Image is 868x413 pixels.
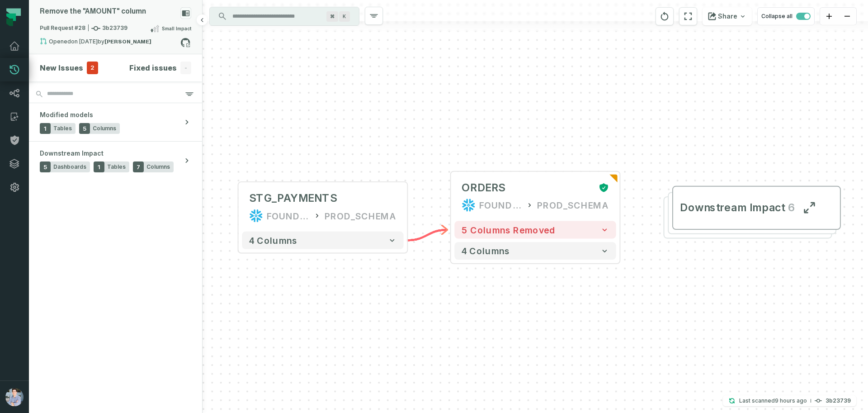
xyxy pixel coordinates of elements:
button: zoom in [820,8,838,25]
button: Downstream Impact5Dashboards1Tables7Columns [29,142,202,180]
div: FOUNDATIONAL_DB [479,198,523,212]
span: Tables [107,163,126,171]
span: 2 [87,62,98,74]
div: FOUNDATIONAL_DB [267,209,310,223]
span: Press ⌘ + K to focus the search bar [339,11,350,22]
button: zoom out [838,8,856,25]
a: View on github [179,37,191,48]
span: Modified models [40,110,93,119]
span: 5 columns removed [462,224,556,235]
button: Downstream Impact6 [672,186,841,230]
button: Hide browsing panel [197,14,208,25]
span: Press ⌘ + K to focus the search bar [326,11,338,22]
p: Last scanned [739,396,807,405]
span: Columns [93,125,116,132]
div: PROD_SCHEMA [537,198,609,212]
relative-time: Mar 10, 2025, 11:00 PM GMT+2 [71,38,98,45]
span: 5 [40,161,51,172]
span: 4 columns [249,235,297,246]
h4: New Issues [40,62,83,73]
img: avatar of Alon Nafta [5,388,24,406]
div: Opened by [40,38,180,48]
span: Downstream Impact [680,201,784,215]
button: Collapse all [757,7,815,25]
span: Dashboards [53,163,86,171]
h4: Fixed issues [129,62,177,73]
span: Downstream Impact [40,149,104,158]
button: Share [703,7,752,25]
button: Modified models1Tables5Columns [29,103,202,141]
div: Certified [595,182,609,193]
span: 7 [133,161,144,172]
div: ORDERS [462,180,505,195]
span: Small Impact [162,25,191,32]
span: 6 [785,201,795,215]
span: Tables [53,125,72,132]
span: 5 [79,123,90,134]
div: STG_PAYMENTS [249,191,337,205]
button: New Issues2Fixed issues- [40,62,191,74]
span: 1 [94,161,104,172]
span: 1 [40,123,51,134]
span: 4 columns [462,246,510,256]
span: Pull Request #28 3b23739 [40,24,127,33]
relative-time: Sep 29, 2025, 4:21 AM GMT+3 [775,397,807,404]
strong: Barak Fargoun (fargoun) [104,39,151,44]
div: PROD_SCHEMA [325,209,396,223]
g: Edge from c8867c613c347eb7857e509391c84b7d to 0dd85c77dd217d0afb16c7d4fb3eff19 [407,230,447,240]
h4: 3b23739 [826,398,851,404]
div: Remove the "AMOUNT" column [40,7,146,16]
span: Columns [146,163,170,171]
button: Last scanned[DATE] 4:21:58 AM3b23739 [723,395,856,406]
span: - [180,62,191,74]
